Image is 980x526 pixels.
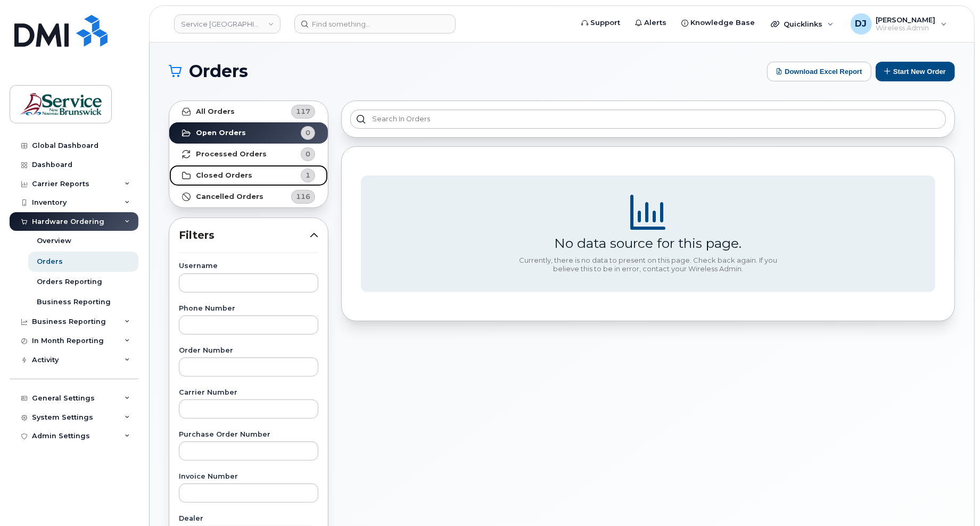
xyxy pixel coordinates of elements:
[189,63,248,79] span: Orders
[196,171,252,180] strong: Closed Orders
[196,150,267,158] strong: Processed Orders
[179,347,318,354] label: Order Number
[196,129,246,137] strong: Open Orders
[169,144,328,165] a: Processed Orders0
[169,101,328,122] a: All Orders117
[296,191,310,202] span: 116
[515,256,781,273] div: Currently, there is no data to present on this page. Check back again. If you believe this to be ...
[306,149,310,159] span: 0
[179,473,318,480] label: Invoice Number
[555,235,742,251] div: No data source for this page.
[196,107,235,116] strong: All Orders
[306,128,310,138] span: 0
[169,186,328,207] a: Cancelled Orders116
[306,170,310,180] span: 1
[179,263,318,270] label: Username
[179,389,318,396] label: Carrier Number
[876,62,955,81] button: Start New Order
[179,305,318,312] label: Phone Number
[350,110,946,129] input: Search in orders
[296,106,310,116] span: 117
[767,62,871,81] button: Download Excel Report
[169,165,328,186] a: Closed Orders1
[179,515,318,522] label: Dealer
[169,122,328,144] a: Open Orders0
[179,228,310,243] span: Filters
[196,193,263,201] strong: Cancelled Orders
[179,431,318,438] label: Purchase Order Number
